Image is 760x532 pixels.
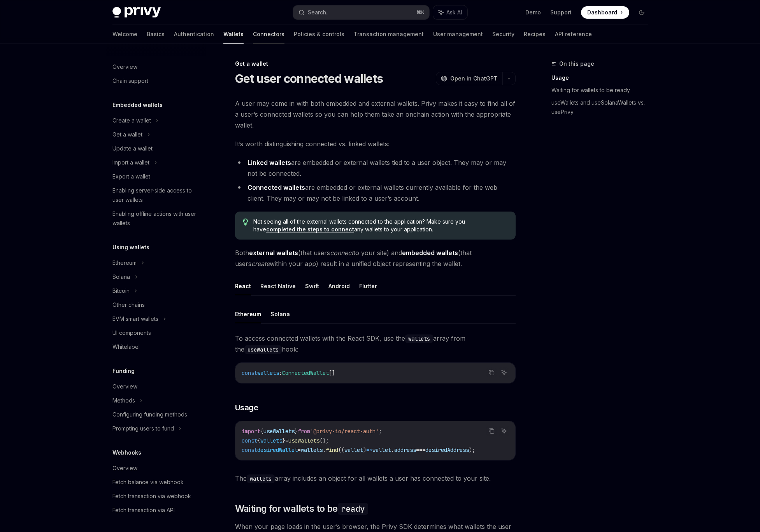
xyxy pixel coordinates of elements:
strong: embedded wallets [402,249,458,257]
span: desiredWallet [257,446,298,453]
span: [] [329,369,335,376]
button: Open in ChatGPT [436,72,502,85]
span: === [416,446,425,453]
button: Copy the contents from the code block [486,367,497,378]
div: Bitcoin [112,286,130,296]
button: Flutter [359,277,377,295]
span: } [295,428,298,435]
strong: Linked wallets [247,159,291,166]
div: Fetch transaction via API [112,506,175,515]
button: React Native [260,277,296,295]
button: Ask AI [499,367,509,378]
a: Overview [106,60,206,74]
span: . [391,446,394,453]
div: Fetch balance via webhook [112,478,184,487]
div: UI components [112,328,151,338]
div: Export a wallet [112,172,150,181]
span: { [257,437,260,444]
a: Support [550,9,572,16]
a: Whitelabel [106,340,206,354]
div: Create a wallet [112,116,151,125]
span: Waiting for wallets to be [235,502,368,515]
a: useWallets and useSolanaWallets vs. usePrivy [551,96,654,118]
span: ) [363,446,366,453]
span: To access connected wallets with the React SDK, use the array from the hook: [235,333,516,355]
span: desiredAddress [425,446,469,453]
span: { [260,428,263,435]
button: Ethereum [235,305,261,323]
span: The array includes an object for all wallets a user has connected to your site. [235,473,516,484]
a: Usage [551,72,654,84]
button: Swift [305,277,319,295]
div: Prompting users to fund [112,424,174,433]
a: Enabling server-side access to user wallets [106,184,206,207]
span: Not seeing all of the external wallets connected to the application? Make sure you have any walle... [253,218,507,233]
div: Solana [112,272,130,282]
li: are embedded or external wallets tied to a user object. They may or may not be connected. [235,157,516,179]
em: connect [330,249,353,257]
code: wallets [405,334,433,343]
div: Get a wallet [235,60,516,68]
span: from [298,428,310,435]
div: Ethereum [112,258,137,268]
span: Dashboard [587,9,617,16]
a: completed the steps to connect [266,226,354,233]
button: React [235,277,251,295]
span: useWallets [263,428,295,435]
div: Enabling server-side access to user wallets [112,186,201,205]
svg: Tip [243,219,248,226]
a: Chain support [106,74,206,88]
h5: Funding [112,366,135,376]
span: '@privy-io/react-auth' [310,428,379,435]
div: Methods [112,396,135,405]
span: (); [319,437,329,444]
span: const [242,446,257,453]
span: useWallets [288,437,319,444]
button: Solana [270,305,290,323]
a: Overview [106,461,206,475]
button: Toggle dark mode [635,6,648,19]
span: const [242,437,257,444]
a: Recipes [524,25,546,44]
code: ready [338,503,368,515]
h5: Webhooks [112,448,141,457]
span: import [242,428,260,435]
div: Enabling offline actions with user wallets [112,209,201,228]
a: Update a wallet [106,142,206,156]
span: It’s worth distinguishing connected vs. linked wallets: [235,138,516,149]
code: wallets [247,474,275,483]
strong: Connected wallets [247,184,305,191]
span: Ask AI [446,9,462,16]
span: Both (that users to your site) and (that users within your app) result in a unified object repres... [235,247,516,269]
a: Authentication [174,25,214,44]
div: Overview [112,464,137,473]
a: Dashboard [581,6,629,19]
a: Basics [147,25,165,44]
a: Configuring funding methods [106,408,206,422]
a: Other chains [106,298,206,312]
span: (( [338,446,344,453]
span: : [279,369,282,376]
span: Usage [235,402,258,413]
span: wallets [301,446,323,453]
h5: Embedded wallets [112,100,163,110]
div: Whitelabel [112,342,140,352]
div: Overview [112,62,137,72]
div: Search... [308,8,330,17]
a: Connectors [253,25,284,44]
a: Welcome [112,25,137,44]
button: Copy the contents from the code block [486,426,497,436]
h1: Get user connected wallets [235,72,383,86]
a: Demo [525,9,541,16]
a: User management [433,25,483,44]
button: Ask AI [433,5,467,19]
span: On this page [559,59,594,68]
span: } [282,437,285,444]
div: Configuring funding methods [112,410,187,419]
a: API reference [555,25,592,44]
a: Wallets [223,25,244,44]
span: find [326,446,338,453]
a: Fetch balance via webhook [106,475,206,489]
div: Other chains [112,300,145,310]
span: Open in ChatGPT [450,75,498,82]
